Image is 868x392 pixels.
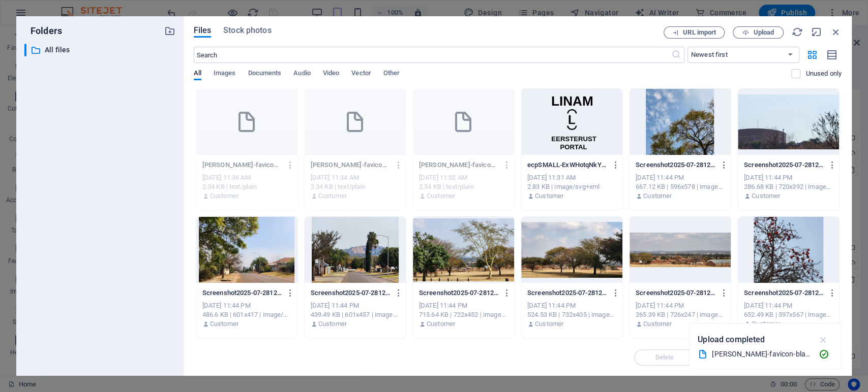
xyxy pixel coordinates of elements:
div: ​ [24,44,26,56]
p: Customer [427,319,455,329]
div: 2.34 KB | text/plain [202,182,291,191]
div: [DATE] 11:44 PM [202,301,291,310]
p: Screenshot2025-07-28125221-Y3hax8wC61g1pG-H-Zhzgg.png [744,288,824,298]
span: Upload [753,29,774,36]
p: Screenshot2025-07-28124846-_vaPorYlpRP9UxRm4MDR0Q.png [419,288,499,298]
p: Customer [643,319,672,329]
div: 2.34 KB | text/plain [419,182,508,191]
p: Screenshot2025-07-28123016-_R0WqUKQ_wUszxuRv2ocQw.png [636,160,715,170]
div: 524.53 KB | 732x405 | image/png [527,310,616,319]
button: Upload [733,26,784,39]
span: Documents [248,67,281,81]
div: [DATE] 11:31 AM [527,173,616,182]
div: [DATE] 11:44 PM [311,301,400,310]
div: 2.34 KB | text/plain [311,182,400,191]
p: Screenshot2025-07-28124525-zaSI04sf0KUmgqs92xKGLA.png [311,288,391,298]
p: Folders [24,24,62,38]
span: All [194,67,201,81]
div: [DATE] 11:34 AM [311,173,400,182]
p: Customer [318,319,347,329]
div: 2.83 KB | image/svg+xml [527,182,616,191]
p: All files [45,44,157,56]
div: [DATE] 11:44 PM [527,301,616,310]
p: Customer [318,191,347,201]
span: URL import [683,29,716,36]
span: Files [194,24,212,37]
div: 486.6 KB | 601x417 | image/png [202,310,291,319]
p: Upload completed [698,333,765,346]
div: This file has already been selected or is not supported by this element [305,89,406,155]
p: [PERSON_NAME]-favicon-black-hMS2_bksjKKeGm6bVZDWFQ.svg [311,160,391,170]
button: URL import [664,26,725,39]
span: Video [323,67,339,81]
div: 652.49 KB | 597x567 | image/png [744,310,833,319]
i: Close [830,26,842,38]
div: [PERSON_NAME]-favicon-black.svg [712,348,811,360]
div: [DATE] 11:44 PM [636,173,725,182]
i: Create new folder [164,25,175,37]
p: Customer [535,191,563,201]
p: Customer [752,319,780,329]
p: Screenshot2025-07-28125124-Ua7dlQa4dmav0xqZXT5dKA.png [636,288,715,298]
p: Customer [752,191,780,201]
span: Stock photos [223,24,271,37]
div: This file has already been selected or is not supported by this element [196,89,297,155]
p: Customer [427,191,455,201]
div: 439.49 KB | 601x457 | image/png [311,310,400,319]
div: [DATE] 11:44 PM [636,301,725,310]
p: Displays only files that are not in use on the website. Files added during this session can still... [805,69,842,78]
i: Minimize [811,26,822,38]
p: ecpSMALL-ExWHotqNkYzYdWhCSioPlw.svg [527,160,607,170]
p: Customer [535,319,563,329]
p: [PERSON_NAME]-favicon-black-aRdSQs4xOWPGcwaQ0cxKmA.svg [202,160,282,170]
div: [DATE] 11:44 PM [744,301,833,310]
p: Screenshot2025-07-28124038-cY5yuNFoi7jNAuY-rqOWaw.png [744,160,824,170]
div: 667.12 KB | 596x578 | image/png [636,182,725,191]
span: Vector [351,67,371,81]
div: 715.64 KB | 722x452 | image/png [419,310,508,319]
div: [DATE] 11:44 PM [744,173,833,182]
p: Customer [643,191,672,201]
p: [PERSON_NAME]-favicon-black-q3ezQvffiOQXFhWEj-bwPA.svg [419,160,499,170]
div: [DATE] 11:36 AM [202,173,291,182]
p: Customer [210,319,238,329]
input: Search [194,47,671,63]
p: Customer [210,191,238,201]
p: Screenshot2025-07-28125034-l0-ncHq5TPF6d873iGZp2w.png [527,288,607,298]
div: [DATE] 11:44 PM [419,301,508,310]
div: 286.68 KB | 720x392 | image/png [744,182,833,191]
div: This file has already been selected or is not supported by this element [413,89,514,155]
i: Reload [792,26,803,38]
div: 265.39 KB | 726x247 | image/png [636,310,725,319]
span: Audio [293,67,310,81]
span: Images [214,67,236,81]
div: [DATE] 11:32 AM [419,173,508,182]
span: Other [383,67,400,81]
p: Screenshot2025-07-28124203--lfbvwCXyj4v9BW5ZT5H_Q.png [202,288,282,298]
